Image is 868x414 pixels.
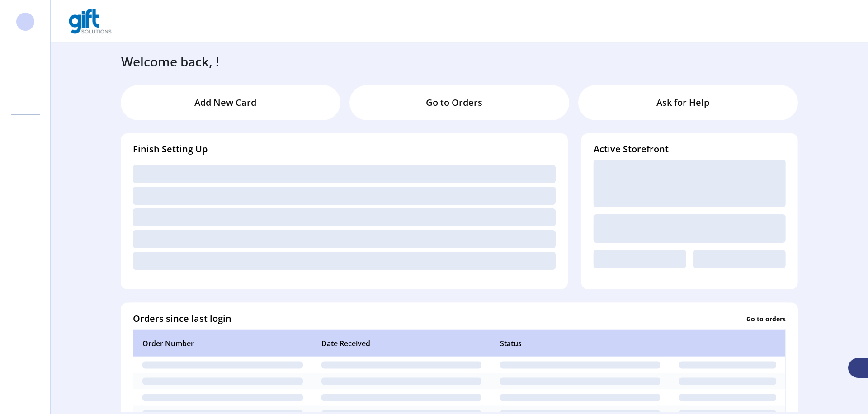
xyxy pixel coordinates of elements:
button: menu [795,14,810,28]
p: Add New Card [194,96,256,109]
h4: Active Storefront [594,142,786,156]
th: Order Number [133,330,312,357]
button: Publisher Panel [827,14,841,28]
p: Ask for Help [656,96,709,109]
th: Date Received [312,330,491,357]
h3: Welcome back, ! [121,52,219,71]
h4: Orders since last login [133,312,231,325]
img: logo [69,9,112,34]
p: Go to orders [746,314,786,323]
th: Status [491,330,670,357]
p: Go to Orders [426,96,482,109]
h4: Finish Setting Up [133,142,556,156]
